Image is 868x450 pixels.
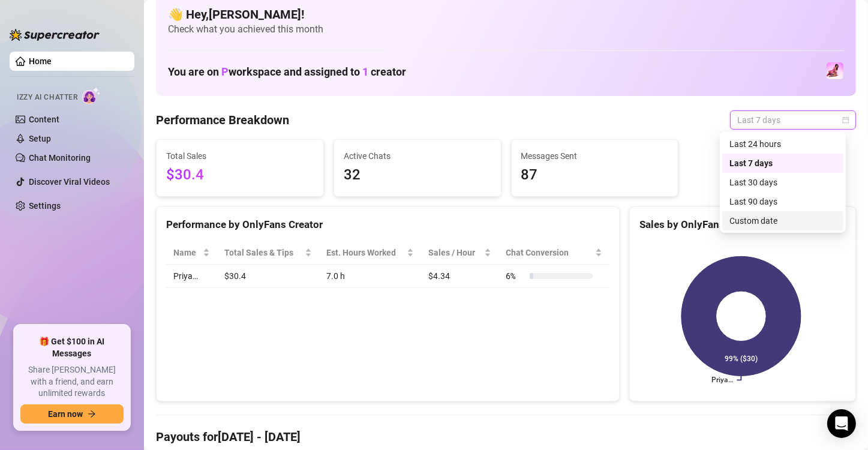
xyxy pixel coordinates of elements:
span: Messages Sent [521,149,669,163]
td: $30.4 [217,265,319,288]
span: calendar [842,116,849,124]
div: Last 24 hours [729,137,836,151]
div: Last 90 days [729,195,836,208]
span: Sales / Hour [428,246,482,259]
span: Chat Conversion [506,246,593,259]
span: Izzy AI Chatter [17,92,77,103]
div: Sales by OnlyFans Creator [639,217,846,233]
span: Check what you achieved this month [168,23,844,36]
span: 32 [344,164,491,187]
th: Chat Conversion [498,241,609,265]
div: Last 7 days [729,157,836,170]
span: $30.4 [166,164,314,187]
div: Last 30 days [729,176,836,189]
h4: 👋 Hey, [PERSON_NAME] ! [168,6,844,23]
span: Total Sales [166,149,314,163]
span: Earn now [48,409,83,419]
a: Home [29,56,52,66]
div: Last 7 days [722,154,843,173]
div: Last 90 days [722,192,843,211]
a: Settings [29,201,61,211]
th: Sales / Hour [421,241,498,265]
div: Last 30 days [722,173,843,192]
div: Last 24 hours [722,134,843,154]
span: Last 7 days [737,111,849,129]
span: Share [PERSON_NAME] with a friend, and earn unlimited rewards [20,364,124,400]
span: 87 [521,164,669,187]
span: Name [173,246,200,259]
span: Active Chats [344,149,491,163]
h1: You are on workspace and assigned to creator [168,65,406,79]
h4: Payouts for [DATE] - [DATE] [156,428,856,445]
span: 🎁 Get $100 in AI Messages [20,336,124,359]
td: Priya… [166,265,217,288]
a: Chat Monitoring [29,153,91,163]
span: Total Sales & Tips [224,246,302,259]
span: 6 % [506,269,525,283]
th: Total Sales & Tips [217,241,319,265]
div: Performance by OnlyFans Creator [166,217,609,233]
h4: Performance Breakdown [156,112,289,128]
a: Content [29,115,59,124]
div: Custom date [722,211,843,230]
div: Est. Hours Worked [326,246,404,259]
th: Name [166,241,217,265]
span: 1 [362,65,368,78]
button: Earn nowarrow-right [20,404,124,424]
div: Custom date [729,214,836,227]
span: P [221,65,229,78]
img: Priya [827,62,843,79]
img: logo-BBDzfeDw.svg [10,29,100,41]
img: AI Chatter [82,87,101,104]
td: $4.34 [421,265,498,288]
td: 7.0 h [319,265,421,288]
a: Discover Viral Videos [29,177,110,187]
span: arrow-right [88,410,96,418]
a: Setup [29,134,51,143]
div: Open Intercom Messenger [827,409,856,438]
text: Priya… [711,376,733,385]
